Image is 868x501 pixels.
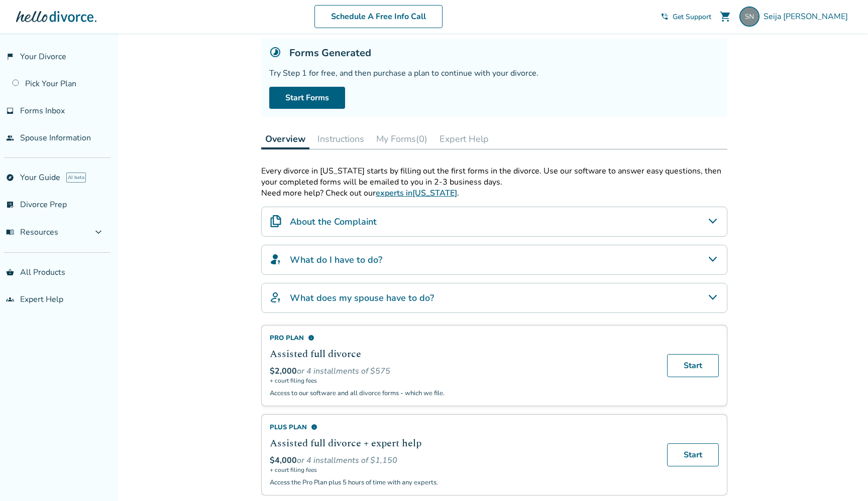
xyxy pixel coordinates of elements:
[6,174,14,182] span: explore
[270,455,297,466] span: $4,000
[290,291,434,304] h4: What does my spouse have to do?
[20,105,65,116] span: Forms Inbox
[270,478,655,487] p: Access the Pro Plan plus 5 hours of time with any experts.
[6,134,14,142] span: people
[6,295,14,303] span: groups
[6,107,14,115] span: inbox
[313,129,368,149] button: Instructions
[290,253,382,266] h4: What do I have to do?
[314,5,443,28] a: Schedule A Free Info Call
[270,366,297,377] span: $2,000
[436,129,493,149] button: Expert Help
[667,443,719,466] a: Start
[376,188,457,199] a: experts in[US_STATE]
[261,283,727,313] div: What does my spouse have to do?
[6,268,14,276] span: shopping_basket
[290,215,377,228] h4: About the Complaint
[261,165,727,188] div: Every divorce in [US_STATE] starts by filling out the first forms in the divorce. Use our softwar...
[269,68,719,79] div: Try Step 1 for free, and then purchase a plan to continue with your divorce.
[764,11,852,22] span: Seija [PERSON_NAME]
[661,12,711,22] a: phone_in_talkGet Support
[6,53,14,61] span: flag_2
[270,466,655,474] span: + court filing fees
[261,207,727,237] div: About the Complaint
[270,389,655,398] p: Access to our software and all divorce forms - which we file.
[372,129,431,149] button: My Forms(0)
[270,455,655,466] div: or 4 installments of $1,150
[269,87,345,109] a: Start Forms
[719,11,731,23] span: shopping_cart
[673,12,711,22] span: Get Support
[308,335,314,341] span: info
[6,227,58,238] span: Resources
[270,347,655,362] h2: Assisted full divorce
[6,201,14,209] span: list_alt_check
[66,173,86,183] span: AI beta
[6,228,14,236] span: menu_book
[289,46,371,60] h5: Forms Generated
[270,436,655,451] h2: Assisted full divorce + expert help
[92,226,104,238] span: expand_more
[739,7,759,27] img: seija.neumyer@gmail.com
[261,129,309,149] button: Overview
[661,13,669,21] span: phone_in_talk
[270,423,655,432] div: Plus Plan
[261,245,727,275] div: What do I have to do?
[270,333,655,343] div: Pro Plan
[270,215,282,227] img: About the Complaint
[270,253,282,265] img: What do I have to do?
[270,366,655,377] div: or 4 installments of $575
[270,291,282,303] img: What does my spouse have to do?
[261,188,727,199] p: Need more help? Check out our .
[311,424,317,430] span: info
[270,377,655,385] span: + court filing fees
[667,354,719,377] a: Start
[818,453,868,501] iframe: Chat Widget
